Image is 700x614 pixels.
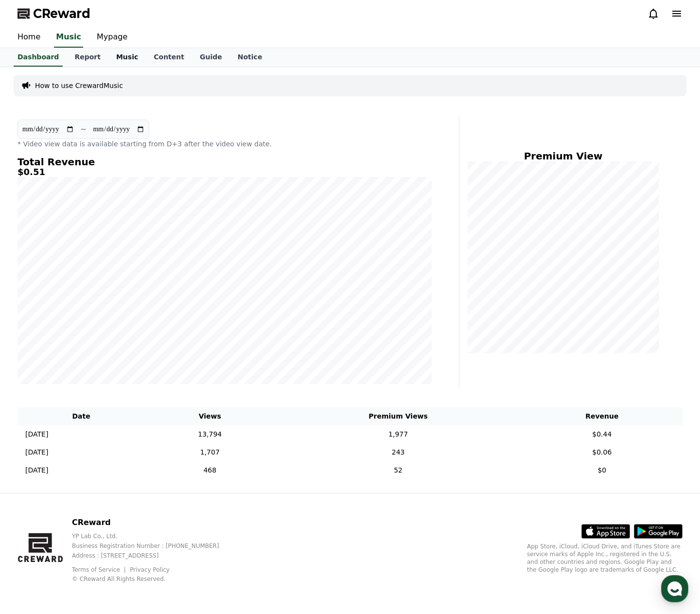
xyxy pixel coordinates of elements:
[89,27,135,48] a: Mypage
[73,172,141,180] span: Will respond in minutes
[14,143,176,166] a: Start a chat
[33,6,90,21] span: CReward
[275,461,521,479] td: 52
[35,81,123,90] a: How to use CrewardMusic
[65,198,134,204] span: Powered by
[106,78,167,87] span: See business hours
[54,27,83,48] a: Music
[10,27,48,48] a: Home
[81,323,109,331] span: Messages
[12,73,69,88] h1: CReward
[145,461,275,479] td: 468
[522,407,682,425] th: Revenue
[72,552,235,560] p: Address : [STREET_ADDRESS]
[72,566,127,573] a: Terms of Service
[144,323,168,331] span: Settings
[145,443,275,461] td: 1,707
[102,77,178,88] button: See business hours
[72,542,235,550] p: Business Registration Number : [PHONE_NUMBER]
[36,103,178,112] div: CReward
[66,150,114,159] span: Start a chat
[25,465,48,475] p: [DATE]
[25,429,48,439] p: [DATE]
[17,407,145,425] th: Date
[275,425,521,443] td: 1,977
[57,170,69,182] img: tmp-654571557
[72,575,235,583] p: © CReward All Rights Reserved.
[3,308,64,333] a: Home
[146,48,192,67] a: Content
[192,48,230,67] a: Guide
[64,308,125,333] a: Messages
[522,461,682,479] td: $0
[67,48,108,67] a: Report
[55,197,134,205] a: Powered byChannel Talk
[145,407,275,425] th: Views
[36,112,158,122] div: Hello, we are CReward.
[125,308,187,333] a: Settings
[522,425,682,443] td: $0.44
[12,99,178,137] a: CRewardHello, we are CReward.Please leave your questions.
[527,543,682,574] p: App Store, iCloud, iCloud Drive, and iTunes Store are service marks of Apple Inc., registered in ...
[108,48,146,67] a: Music
[48,170,59,182] img: tmp-1049645209
[275,407,521,425] th: Premium Views
[17,139,432,149] p: * Video view data is available starting from D+3 after the video view date.
[145,425,275,443] td: 13,794
[80,123,87,135] p: ~
[275,443,521,461] td: 243
[72,532,235,540] p: YP Lab Co., Ltd.
[17,167,432,177] h5: $0.51
[17,6,90,21] a: CReward
[25,323,42,331] span: Home
[230,48,270,67] a: Notice
[467,151,659,161] h4: Premium View
[522,443,682,461] td: $0.06
[14,48,63,67] a: Dashboard
[17,157,432,167] h4: Total Revenue
[25,447,48,457] p: [DATE]
[130,566,170,573] a: Privacy Policy
[96,198,135,204] b: Channel Talk
[36,122,158,131] div: Please leave your questions.
[72,517,235,528] p: CReward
